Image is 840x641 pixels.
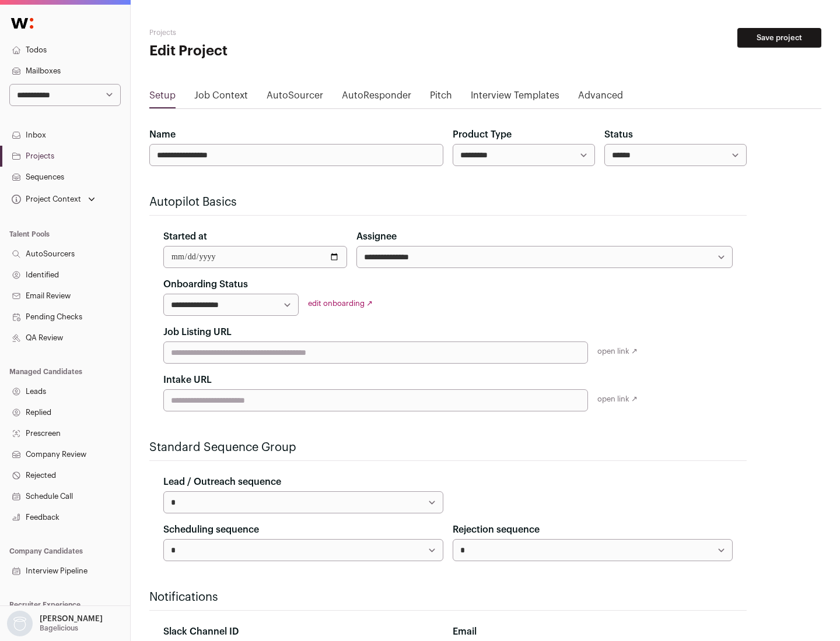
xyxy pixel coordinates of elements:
[7,611,33,636] img: nopic.png
[163,230,207,244] label: Started at
[194,89,248,107] a: Job Context
[453,625,733,639] div: Email
[149,194,747,210] h2: Autopilot Basics
[430,89,452,107] a: Pitch
[149,128,176,142] label: Name
[40,624,78,633] p: Bagelicious
[163,625,239,639] label: Slack Channel ID
[308,300,373,307] a: edit onboarding ↗
[163,277,248,291] label: Onboarding Status
[163,373,212,387] label: Intake URL
[9,191,97,207] button: Open dropdown
[163,523,259,537] label: Scheduling sequence
[149,28,373,37] h2: Projects
[453,128,512,142] label: Product Type
[163,475,281,489] label: Lead / Outreach sequence
[149,439,747,456] h2: Standard Sequence Group
[578,89,623,107] a: Advanced
[471,89,559,107] a: Interview Templates
[5,12,40,35] img: Wellfound
[356,230,397,244] label: Assignee
[9,195,81,204] div: Project Context
[149,589,747,605] h2: Notifications
[267,89,323,107] a: AutoSourcer
[149,89,176,107] a: Setup
[342,89,411,107] a: AutoResponder
[40,614,103,624] p: [PERSON_NAME]
[163,325,232,339] label: Job Listing URL
[5,611,105,636] button: Open dropdown
[737,28,821,48] button: Save project
[149,42,373,61] h1: Edit Project
[453,523,540,537] label: Rejection sequence
[604,128,633,142] label: Status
